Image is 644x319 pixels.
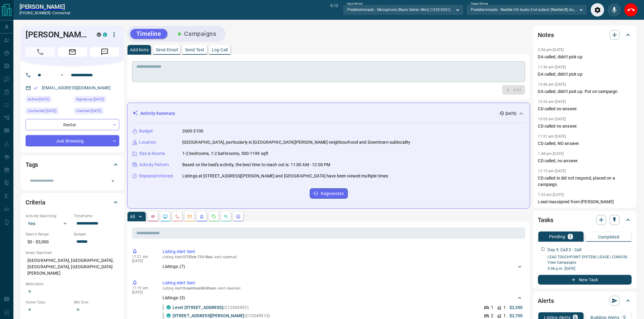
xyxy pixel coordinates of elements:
div: Wed Aug 13 2025 [26,108,71,116]
p: Min Size: [74,300,119,305]
p: Actively Searching: [26,213,71,219]
p: Listing Alert Sent [163,280,523,286]
div: Alerts [538,293,632,308]
div: Wed Nov 21 2018 [74,108,119,116]
p: Add Note [130,48,149,52]
span: Active [DATE] [28,96,49,102]
svg: Email Verified [33,86,38,90]
h2: Alerts [538,296,554,306]
p: 2 [491,313,494,319]
h2: Criteria [26,197,45,207]
p: [GEOGRAPHIC_DATA], particularly in [GEOGRAPHIC_DATA][PERSON_NAME] neighbourhood and Downtown subl... [182,139,411,146]
p: [DATE] [132,290,153,294]
p: [DATE] [506,111,516,116]
div: mrloft.ca [97,33,101,37]
p: Listings: ( 7 ) [163,263,185,270]
div: Sat Aug 09 2025 [26,96,71,105]
label: Output Device [471,2,488,6]
h2: Tags [26,160,38,170]
button: New Task [538,275,632,285]
div: Tasks [538,213,632,227]
p: Based on the lead's activity, the best time to reach out is: 11:00 AM - 12:00 PM [182,162,331,168]
p: Day 5: Call 3 - Call [548,247,582,253]
span: Call [26,47,55,57]
div: condos.ca [166,314,171,318]
span: DT-Etob-750-Real [184,255,213,259]
button: Campaigns [170,29,222,39]
p: 11:21 am [132,255,153,259]
p: 11:36 am [DATE] [538,65,566,69]
p: 1-2 bedrooms, 1-2 bathrooms, 500-1199 sqft [182,150,269,157]
a: LEAD TOUCHPOINT SYSTEM | LEASE | CONDOS- View Campaigns [548,255,628,265]
div: End Call [624,3,638,17]
p: DA called, didn't pick up. Put on campaign [538,88,632,95]
p: Search Range: [26,232,71,237]
p: $0 - $3,000 [26,237,71,247]
div: Thu Jan 07 2016 [74,96,119,105]
p: Listings: ( 3 ) [163,295,185,301]
button: Timeline [130,29,167,39]
p: 1 [569,235,572,239]
svg: Listing Alerts [199,214,204,219]
p: [DATE] [132,259,153,263]
div: Notes [538,28,632,42]
div: Audio Settings [591,3,604,17]
svg: Requests [212,214,216,219]
div: Yes [26,219,71,228]
p: 1 [503,304,506,311]
p: DA called, didn't pick up [538,54,632,60]
p: DA called, didn't pick up [538,71,632,77]
p: 11:51 am [DATE] [538,134,566,139]
p: Pending [549,235,565,239]
a: [PERSON_NAME] [19,3,70,10]
p: Listings at [STREET_ADDRESS][PERSON_NAME] and [GEOGRAPHIC_DATA] have been viewed multiple times [182,173,388,179]
p: CD called no answer. [538,123,632,129]
span: Signed up [DATE] [76,96,104,102]
svg: Emails [187,214,192,219]
p: 10:46 am [DATE] [538,82,566,87]
p: 10:54 am [DATE] [538,100,566,104]
svg: Lead Browsing Activity [163,214,168,219]
button: Open [109,177,117,185]
p: Listing Alert Sent [163,249,523,255]
div: Criteria [26,195,119,210]
p: 11:19 am [132,286,153,290]
svg: Calls [175,214,180,219]
p: 1 [491,304,494,311]
svg: Opportunities [224,214,229,219]
h1: [PERSON_NAME] [26,30,88,39]
div: Predeterminado - Realtek HD Audio 2nd output (Realtek(R) Audio) [467,5,587,15]
p: 2600-3100 [182,128,203,134]
p: Areas Searched: [26,250,119,256]
p: 7:33 am [DATE] [538,193,564,197]
button: Regenerate [310,188,348,199]
svg: Notes [151,214,156,219]
p: CD called in did not respond, placed on a campaign. [538,175,632,188]
p: Location [139,139,156,146]
p: 1 [503,313,506,319]
p: CD called no answer. [538,106,632,112]
p: Size & Rooms [139,150,165,157]
p: $2,350 [509,304,523,311]
p: Send Text [185,48,205,52]
div: condos.ca [103,33,107,37]
p: Budget [139,128,153,134]
span: DowntownMidtown [184,286,216,290]
h2: Notes [538,30,554,40]
span: Contacted [DATE] [28,108,56,114]
p: Log Call [212,48,228,52]
div: Mute [607,3,621,17]
a: [STREET_ADDRESS][PERSON_NAME] [173,313,244,318]
p: (C12345951) [173,304,249,311]
div: Tags [26,157,119,172]
p: 1:48 pm [DATE] [538,152,564,156]
label: Input Device [347,2,363,6]
p: (C12345913) [173,313,270,319]
p: Lead reassigned from [PERSON_NAME] [538,199,632,205]
p: All [130,214,135,219]
p: Repeated Interest [139,173,173,179]
div: Just Browsing [26,135,119,146]
span: connected [52,11,70,15]
p: CD called, NO answer. [538,140,632,147]
a: Level [STREET_ADDRESS] [173,305,223,310]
